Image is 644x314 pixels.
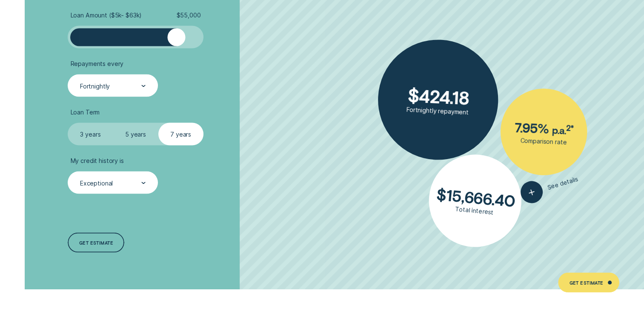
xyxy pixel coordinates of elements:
a: Get Estimate [558,272,619,293]
span: See details [547,175,579,191]
span: My credit history is [71,157,124,164]
div: Exceptional [80,179,113,187]
span: $ 55,000 [176,11,200,19]
span: Loan Amount ( $5k - $63k ) [71,11,142,19]
label: 5 years [113,123,158,145]
button: See details [518,168,581,206]
a: Get estimate [68,232,124,253]
label: 3 years [68,123,113,145]
div: Fortnightly [80,82,110,90]
label: 7 years [158,123,203,145]
span: Loan Term [71,108,100,116]
span: Repayments every [71,60,124,67]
